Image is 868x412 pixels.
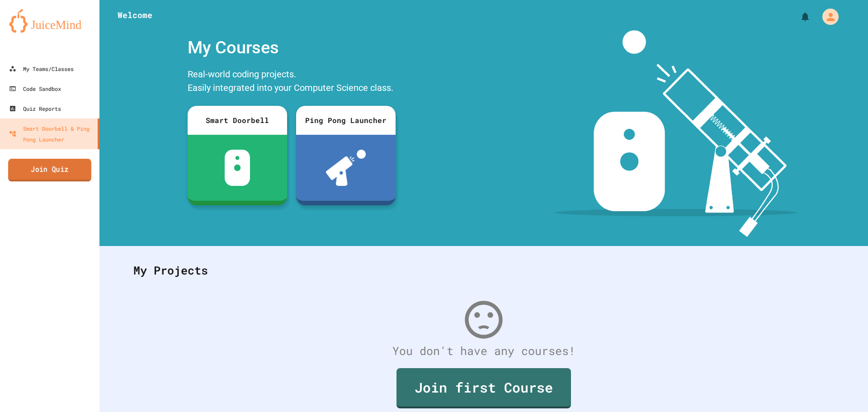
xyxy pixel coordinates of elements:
[9,123,94,145] div: Smart Doorbell & Ping Pong Launcher
[188,106,287,135] div: Smart Doorbell
[396,368,571,408] a: Join first Course
[8,159,91,181] a: Join Quiz
[9,63,74,74] div: My Teams/Classes
[124,342,843,360] div: You don't have any courses!
[813,6,841,27] div: My Account
[183,65,400,99] div: Real-world coding projects. Easily integrated into your Computer Science class.
[326,150,366,186] img: ppl-with-ball.png
[225,150,250,186] img: sdb-white.svg
[555,30,797,237] img: banner-image-my-projects.png
[296,106,396,135] div: Ping Pong Launcher
[9,9,90,33] img: logo-orange.svg
[183,30,400,65] div: My Courses
[783,9,813,24] div: My Notifications
[9,83,61,94] div: Code Sandbox
[124,253,843,288] div: My Projects
[9,103,61,114] div: Quiz Reports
